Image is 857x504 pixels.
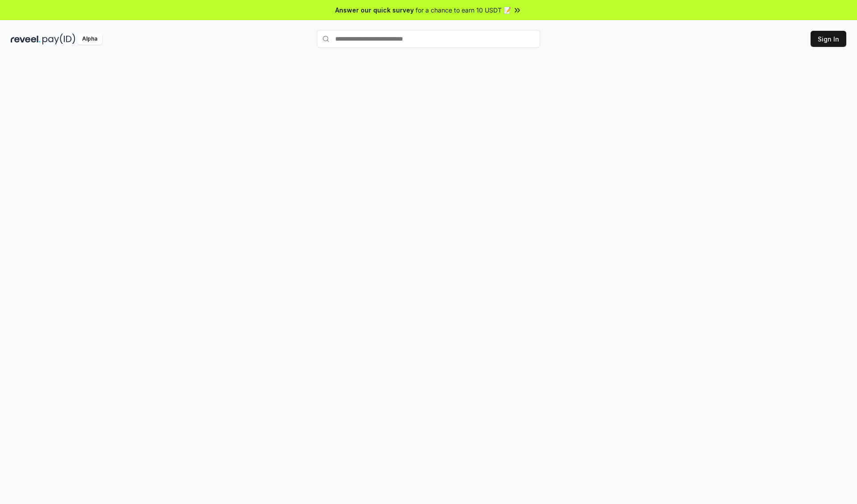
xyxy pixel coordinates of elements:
img: reveel_dark [11,33,41,45]
img: pay_id [42,33,75,45]
span: for a chance to earn 10 USDT 📝 [416,5,511,15]
button: Sign In [811,31,846,47]
div: Alpha [77,33,102,45]
span: Answer our quick survey [335,5,414,15]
